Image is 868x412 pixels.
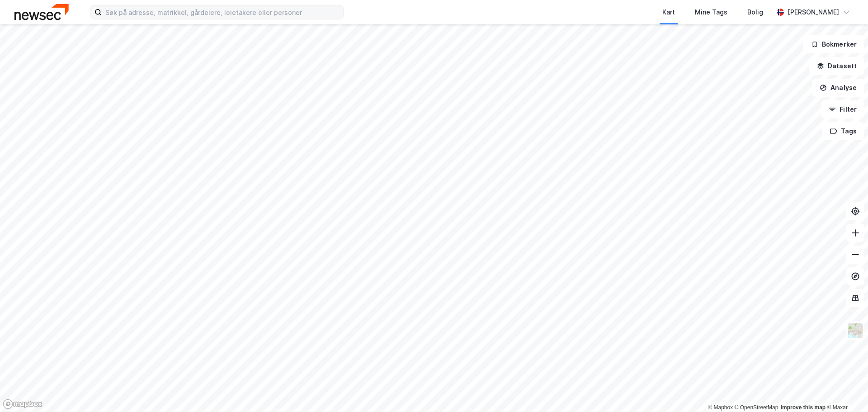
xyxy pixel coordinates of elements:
div: Bolig [747,7,763,18]
div: Mine Tags [695,7,727,18]
div: [PERSON_NAME] [788,7,839,18]
input: Søk på adresse, matrikkel, gårdeiere, leietakere eller personer [102,5,343,19]
div: Kart [662,7,675,18]
iframe: Chat Widget [823,369,868,412]
img: newsec-logo.f6e21ccffca1b3a03d2d.png [14,4,69,20]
